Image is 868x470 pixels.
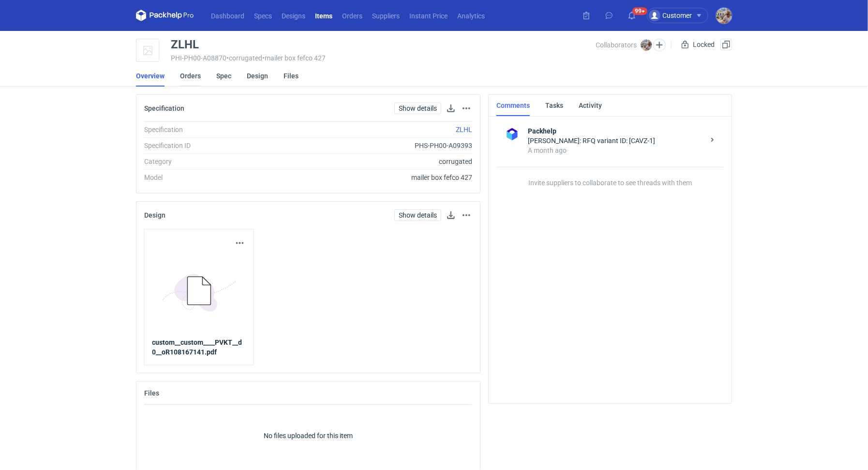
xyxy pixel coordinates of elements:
h2: Files [144,389,159,397]
div: mailer box fefco 427 [275,173,472,182]
a: custom__custom____PVKT__d0__oR108167141.pdf [152,338,246,357]
button: Edit collaborators [653,39,666,51]
div: PHS-PH00-A09393 [275,141,472,150]
a: Spec [216,65,231,87]
p: No files uploaded for this item [264,431,353,441]
h2: Design [144,211,165,219]
button: Customer [647,8,716,23]
a: Show details [394,103,441,114]
div: ZLHL [171,39,199,50]
a: Analytics [452,10,490,21]
img: Michał Palasek [716,8,732,24]
button: Actions [461,209,472,221]
a: Comments [496,95,530,116]
a: ZLHL [456,126,472,133]
strong: custom__custom____PVKT__d0__oR108167141.pdf [152,339,242,356]
div: corrugated [275,157,472,166]
a: Suppliers [367,10,404,21]
span: • corrugated [226,54,262,62]
a: Show details [394,209,441,221]
svg: Packhelp Pro [136,10,194,21]
a: Orders [337,10,367,21]
h2: Specification [144,104,184,112]
a: Overview [136,65,165,87]
img: Packhelp [504,126,520,142]
div: Specification ID [144,141,275,150]
button: Duplicate Item [720,39,732,50]
div: A month ago [528,146,704,155]
div: PHI-PH00-A08870 [171,54,596,62]
a: Dashboard [206,10,249,21]
button: 99+ [624,8,640,23]
button: Actions [461,103,472,114]
a: Specs [249,10,277,21]
a: Activity [579,95,602,116]
button: Download specification [445,103,457,114]
div: Category [144,157,275,166]
span: Collaborators [596,41,637,49]
a: Instant Price [404,10,452,21]
div: Customer [649,10,692,21]
p: Invite suppliers to collaborate to see threads with them [496,167,724,187]
a: Tasks [545,95,563,116]
div: Specification [144,125,275,134]
span: • mailer box fefco 427 [262,54,326,62]
a: Items [310,10,337,21]
strong: Packhelp [528,126,704,136]
img: Michał Palasek [641,39,652,51]
div: Locked [679,39,717,50]
a: Download design [445,209,457,221]
div: Model [144,173,275,182]
a: Design [247,65,268,87]
div: [PERSON_NAME]: RFQ variant ID: [CAVZ-1] [528,136,704,146]
a: Files [284,65,299,87]
a: Orders [180,65,201,87]
a: Designs [277,10,310,21]
button: Actions [234,237,246,249]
